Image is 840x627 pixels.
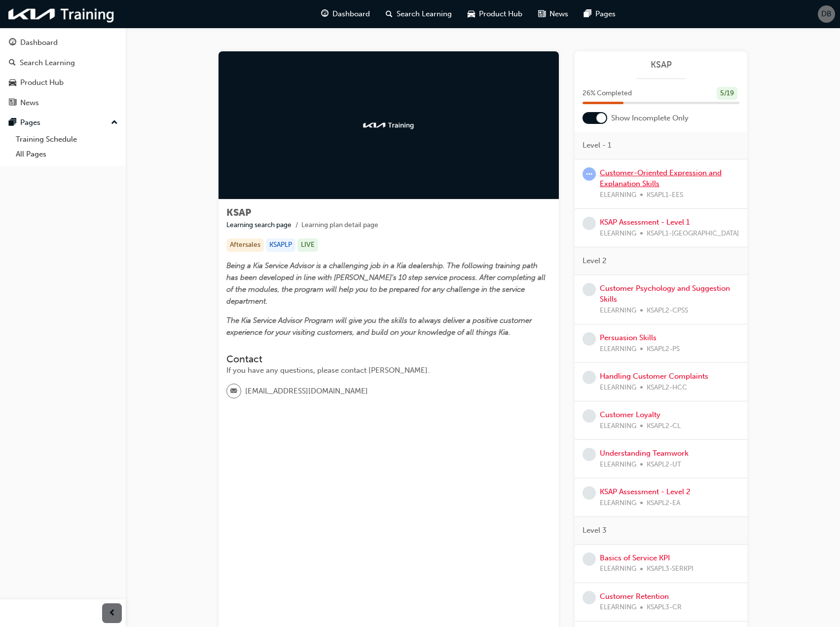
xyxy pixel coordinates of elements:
span: KSAPL3-CR [647,602,682,613]
span: [EMAIL_ADDRESS][DOMAIN_NAME] [245,386,368,397]
span: Being a Kia Service Advisor is a challenging job in a Kia dealership. The following training path... [226,261,548,306]
span: KSAPL3-SERKPI [647,563,694,575]
span: news-icon [9,99,16,108]
a: News [4,94,122,112]
span: ELEARNING [600,190,636,201]
button: Pages [4,114,122,132]
span: ELEARNING [600,344,636,355]
a: car-iconProduct Hub [460,4,530,24]
span: Product Hub [479,8,522,20]
span: KSAP [226,207,251,218]
span: ELEARNING [600,305,636,316]
div: If you have any questions, please contact [PERSON_NAME]. [226,365,551,376]
span: KSAPL2-UT [647,459,681,470]
a: search-iconSearch Learning [378,4,460,24]
span: up-icon [111,117,118,129]
span: search-icon [386,8,393,20]
a: Training Schedule [12,132,122,147]
a: Customer Psychology and Suggestion Skills [600,284,730,304]
span: KSAPL2-PS [647,344,680,355]
li: Learning plan detail page [301,220,378,231]
div: Search Learning [20,57,75,69]
span: ELEARNING [600,498,636,509]
div: News [20,97,39,109]
a: news-iconNews [530,4,576,24]
a: All Pages [12,147,122,162]
span: ELEARNING [600,602,636,613]
div: Aftersales [226,238,264,252]
span: learningRecordVerb_NONE-icon [583,217,596,230]
a: Basics of Service KPI [600,553,670,562]
div: Pages [20,117,40,128]
a: Customer Loyalty [600,410,660,419]
span: prev-icon [109,607,116,620]
span: Dashboard [332,8,370,20]
span: DB [821,8,832,20]
span: KSAPL1-[GEOGRAPHIC_DATA] [647,228,739,239]
span: ELEARNING [600,228,636,239]
span: KSAPL1-EES [647,190,683,201]
span: car-icon [9,78,16,87]
span: Show Incomplete Only [611,113,689,124]
span: learningRecordVerb_NONE-icon [583,283,596,296]
a: Customer-Oriented Expression and Explanation Skills [600,168,722,189]
a: Search Learning [4,54,122,72]
span: 26 % Completed [583,88,632,99]
a: KSAP [583,59,739,71]
div: KSAPLP [266,238,295,252]
span: KSAPL2-EA [647,498,680,509]
img: kia-training [5,4,118,24]
span: search-icon [9,59,16,68]
span: Level - 1 [583,140,611,151]
span: Search Learning [397,8,452,20]
div: Product Hub [20,77,64,88]
div: LIVE [297,238,318,252]
span: learningRecordVerb_NONE-icon [583,371,596,384]
span: ELEARNING [600,382,636,393]
a: Product Hub [4,74,122,92]
div: Dashboard [20,37,58,48]
img: kia-training [362,120,416,130]
span: guage-icon [9,39,16,47]
a: Dashboard [4,34,122,52]
a: Persuasion Skills [600,333,657,342]
a: KSAP Assessment - Level 1 [600,218,690,227]
span: learningRecordVerb_ATTEMPT-icon [583,167,596,181]
span: KSAPL2-CPSS [647,305,688,316]
a: Understanding Teamwork [600,449,689,458]
a: Learning search page [226,221,292,229]
span: guage-icon [321,8,329,20]
span: email-icon [230,385,237,398]
a: Customer Retention [600,592,669,601]
a: guage-iconDashboard [313,4,378,24]
a: KSAP Assessment - Level 2 [600,487,691,496]
span: pages-icon [9,118,16,127]
a: Handling Customer Complaints [600,372,708,381]
span: News [549,8,568,20]
h3: Contact [226,353,551,365]
span: learningRecordVerb_NONE-icon [583,448,596,461]
span: KSAPL2-HCC [647,382,687,393]
span: learningRecordVerb_NONE-icon [583,591,596,604]
span: learningRecordVerb_NONE-icon [583,332,596,346]
button: DashboardSearch LearningProduct HubNews [4,32,122,114]
span: Level 2 [583,255,607,267]
span: car-icon [468,8,475,20]
span: ELEARNING [600,563,636,575]
span: Pages [595,8,616,20]
span: learningRecordVerb_NONE-icon [583,486,596,500]
span: learningRecordVerb_NONE-icon [583,552,596,566]
span: news-icon [538,8,546,20]
span: ELEARNING [600,421,636,432]
span: ELEARNING [600,459,636,470]
a: pages-iconPages [576,4,623,24]
button: DB [818,5,835,23]
span: pages-icon [584,8,591,20]
span: learningRecordVerb_NONE-icon [583,409,596,423]
div: 5 / 19 [717,87,737,100]
span: Level 3 [583,525,607,536]
span: KSAPL2-CL [647,421,681,432]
